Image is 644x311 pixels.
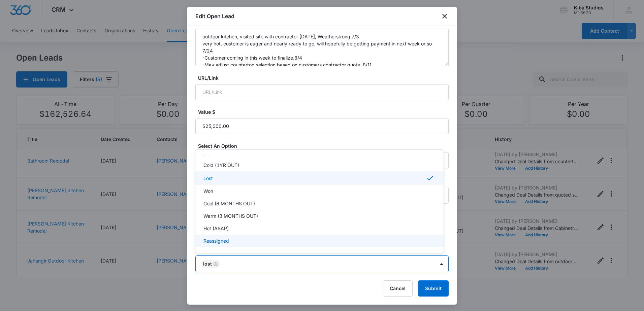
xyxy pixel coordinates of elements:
[203,162,239,169] p: Cold (1YR OUT)
[203,212,258,219] p: Warm (3 MONTHS OUT)
[203,200,255,207] p: Cool (6 MONTHS OUT)
[203,187,213,195] p: Won
[203,175,213,182] p: Lost
[203,225,229,232] p: Hot (ASAP)
[203,237,229,244] p: Reassigned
